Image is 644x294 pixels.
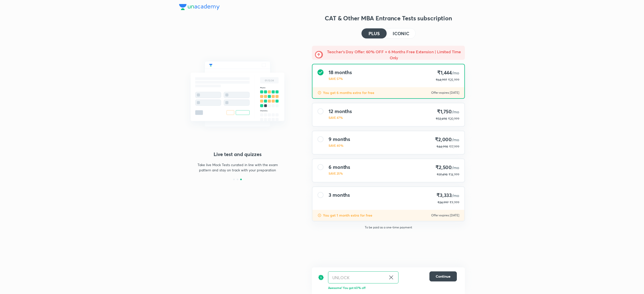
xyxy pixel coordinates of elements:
p: You get 6 months extra for free [323,90,374,95]
img: mock_test_quizes_521a5f770e.svg [179,50,296,138]
p: You get 1 month extra for free [323,213,372,218]
p: SAVE 57% [329,76,352,81]
p: ₹52,498 [436,117,447,121]
h4: ₹2,000 [435,136,459,143]
p: Offer expires [DATE] [431,213,459,217]
img: discount [317,213,321,217]
h4: 3 months [329,192,350,198]
span: Continue [436,274,451,279]
p: ₹44,998 [436,144,448,149]
h4: ICONIC [393,31,409,36]
p: SAVE 47% [329,115,352,120]
p: Take live Mock Tests curated in line with the exam pattern and stay on track with your preparation [194,162,281,173]
p: SAVE 25% [329,171,350,176]
h4: 18 months [329,69,352,75]
img: discount [317,91,321,95]
h4: ₹3,333 [436,192,459,199]
span: /mo [452,70,459,75]
p: ₹24,997 [437,200,449,205]
input: Have a referral code? [328,272,386,283]
p: ₹37,498 [437,172,448,177]
p: Offer expires [DATE] [431,91,459,95]
span: /mo [452,165,459,170]
span: ₹25,999 [448,78,459,82]
span: ₹20,999 [448,117,459,121]
span: ₹14,999 [449,173,459,176]
img: - [315,51,323,59]
h4: Live test and quizzes [179,151,296,158]
p: ₹64,997 [436,78,447,82]
h4: 9 months [329,136,350,142]
h4: ₹1,750 [436,108,459,115]
h3: CAT & Other MBA Entrance Tests subscription [312,14,465,22]
span: ₹9,999 [450,201,459,204]
span: /mo [452,137,459,142]
span: ₹17,999 [449,145,459,149]
button: ICONIC [387,28,415,38]
h4: PLUS [369,31,380,36]
h4: 6 months [329,164,350,170]
p: SAVE 40% [329,143,350,148]
h4: ₹2,500 [435,164,459,171]
img: Company Logo [179,4,220,10]
h4: ₹1,444 [436,69,459,76]
h5: Teacher’s Day Offer: 60% OFF + 6 Months Free Extension | Limited Time Only [326,49,462,61]
button: PLUS [361,28,387,38]
p: Awesome! You got 60% off [328,285,457,290]
button: Continue [429,271,457,281]
h4: 12 months [329,108,352,114]
img: discount [318,271,324,283]
span: /mo [452,109,459,114]
p: To be paid as a one-time payment [308,225,469,229]
span: /mo [452,193,459,198]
